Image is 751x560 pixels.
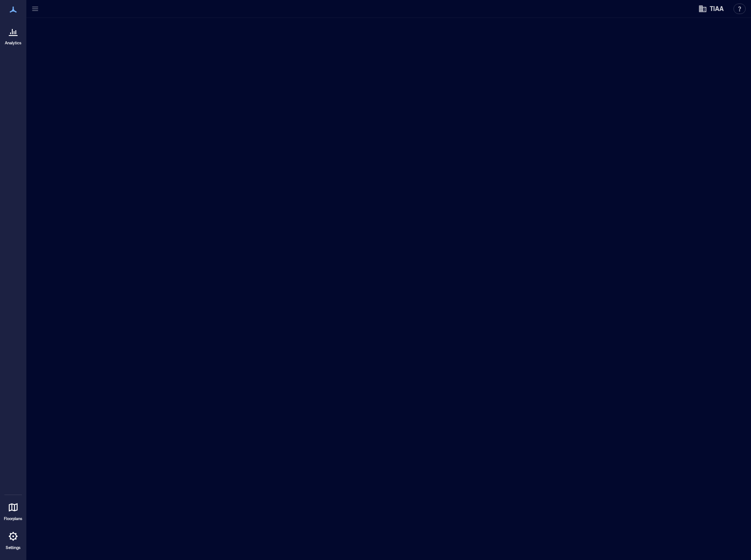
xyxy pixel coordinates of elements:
[2,21,24,48] a: Analytics
[710,4,724,13] span: TIAA
[4,516,22,521] p: Floorplans
[6,545,21,550] p: Settings
[5,40,22,46] p: Analytics
[1,497,25,524] a: Floorplans
[3,526,24,553] a: Settings
[696,2,726,16] button: TIAA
